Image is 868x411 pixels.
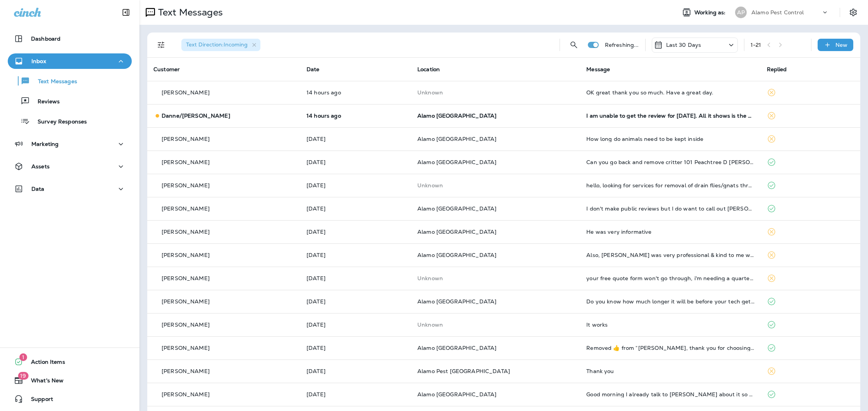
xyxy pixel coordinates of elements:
p: Data [31,186,45,192]
div: hello, looking for services for removal of drain flies/gnats throughout the house [586,182,754,188]
p: [PERSON_NAME] [162,252,210,258]
span: What's New [23,377,64,387]
p: Aug 14, 2025 11:43 AM [307,229,405,235]
div: AP [735,7,747,18]
span: Alamo [GEOGRAPHIC_DATA] [417,159,496,166]
div: 1 - 21 [751,42,761,48]
p: Text Messages [30,78,77,86]
span: Date [307,66,320,73]
span: Alamo [GEOGRAPHIC_DATA] [417,135,496,142]
p: This customer does not have a last location and the phone number they messaged is not assigned to... [417,275,574,281]
span: Location [417,66,440,73]
div: Text Direction:Incoming [181,39,260,51]
p: Inbox [31,58,46,64]
p: Reviews [30,98,60,106]
p: Assets [31,163,50,170]
p: Danne/[PERSON_NAME] [162,113,230,119]
p: Aug 21, 2025 02:49 PM [307,136,405,142]
div: I am unable to get the review for today. All it shows is the previous one for Oscar. Please help. [586,113,754,119]
span: Alamo [GEOGRAPHIC_DATA] [417,391,496,398]
button: Dashboard [8,31,132,46]
span: Alamo [GEOGRAPHIC_DATA] [417,228,496,235]
p: [PERSON_NAME] [162,159,210,165]
div: Good morning I already talk to kara about it so thank you [586,391,754,397]
span: Alamo [GEOGRAPHIC_DATA] [417,205,496,212]
span: 19 [18,372,28,380]
p: Aug 12, 2025 04:17 PM [307,275,405,281]
span: Customer [153,66,180,73]
button: Marketing [8,136,132,152]
span: Alamo [GEOGRAPHIC_DATA] [417,298,496,305]
div: Also, Alex was very professional & kind to me when I couldn't easily find my notes regarding the ... [586,252,754,258]
span: Action Items [23,359,65,368]
div: He was very informative [586,229,754,235]
p: Aug 12, 2025 01:56 PM [307,298,405,305]
p: Survey Responses [30,118,87,126]
p: [PERSON_NAME] [162,368,210,374]
button: Collapse Sidebar [115,5,137,20]
span: Replied [767,66,787,73]
p: Aug 25, 2025 05:33 PM [307,89,405,96]
p: Aug 12, 2025 06:55 PM [307,252,405,258]
p: This customer does not have a last location and the phone number they messaged is not assigned to... [417,182,574,188]
button: Filters [153,37,169,53]
button: 1Action Items [8,354,132,370]
p: [PERSON_NAME] [162,89,210,96]
span: 1 [19,353,27,361]
button: Reviews [8,93,132,109]
p: This customer does not have a last location and the phone number they messaged is not assigned to... [417,322,574,328]
span: Support [23,396,53,405]
button: Text Messages [8,73,132,89]
div: Removed ‌👍‌ from “ Steve, thank you for choosing Alamo Termite & Pest Control! We're excited to s... [586,345,754,351]
p: Dashboard [31,36,60,42]
span: Alamo Pest [GEOGRAPHIC_DATA] [417,368,510,375]
p: Aug 8, 2025 10:23 AM [307,391,405,397]
p: Aug 16, 2025 05:46 PM [307,205,405,212]
button: 19What's New [8,373,132,388]
p: [PERSON_NAME] [162,182,210,188]
div: Do you know how much longer it will be before your tech gets here? [586,298,754,305]
button: Inbox [8,53,132,69]
p: [PERSON_NAME] [162,391,210,397]
p: [PERSON_NAME] [162,229,210,235]
div: Can you go back and remove critter 101 Peachtree D Tenant reported he still hears it [586,159,754,165]
span: Message [586,66,610,73]
p: Aug 12, 2025 10:18 AM [307,322,405,328]
p: Text Messages [155,7,223,18]
p: Aug 8, 2025 12:06 PM [307,368,405,374]
div: your free quote form won't go through, i'm needing a quarterly control for regular bugs [586,275,754,281]
button: Assets [8,159,132,174]
p: [PERSON_NAME] [162,322,210,328]
p: [PERSON_NAME] [162,205,210,212]
span: Alamo [GEOGRAPHIC_DATA] [417,252,496,259]
span: Working as: [694,9,727,16]
p: [PERSON_NAME] [162,298,210,305]
span: Alamo [GEOGRAPHIC_DATA] [417,344,496,351]
div: It works [586,322,754,328]
p: Refreshing... [605,42,639,48]
span: Text Direction : Incoming [186,41,248,48]
button: Data [8,181,132,197]
p: [PERSON_NAME] [162,275,210,281]
div: Thank you [586,368,754,374]
span: Alamo [GEOGRAPHIC_DATA] [417,112,496,119]
p: Aug 18, 2025 07:43 PM [307,182,405,188]
p: New [835,42,847,48]
div: OK great thank you so much. Have a great day. [586,89,754,96]
p: Aug 11, 2025 10:46 AM [307,345,405,351]
p: Marketing [31,141,59,147]
p: Alamo Pest Control [751,9,804,15]
div: How long do animals need to be kept inside [586,136,754,142]
p: [PERSON_NAME] [162,136,210,142]
p: Aug 20, 2025 08:27 PM [307,159,405,165]
p: Aug 25, 2025 05:31 PM [307,113,405,119]
div: I don't make public reviews but I do want to call out Daniel's professional performance. He did a... [586,205,754,212]
button: Survey Responses [8,113,132,129]
button: Support [8,391,132,407]
p: [PERSON_NAME] [162,345,210,351]
button: Search Messages [566,37,582,53]
button: Settings [846,5,860,19]
p: This customer does not have a last location and the phone number they messaged is not assigned to... [417,89,574,96]
p: Last 30 Days [666,42,701,48]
